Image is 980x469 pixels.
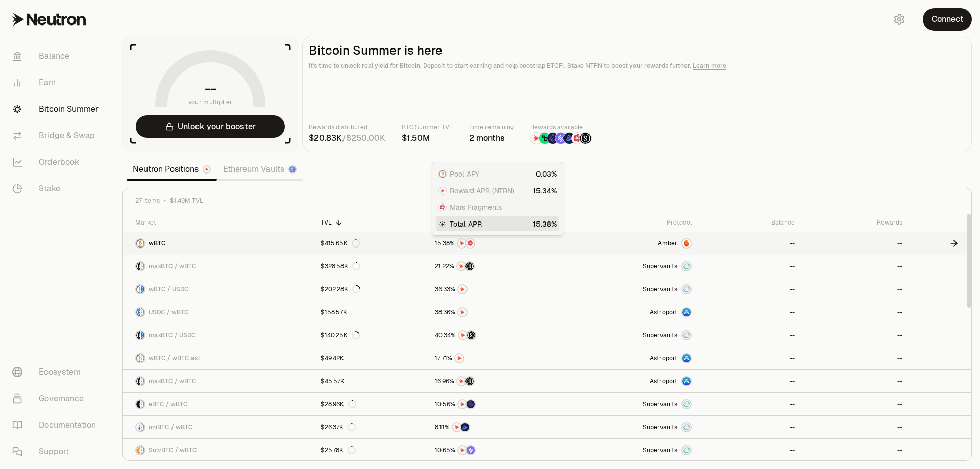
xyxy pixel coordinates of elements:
[141,400,144,408] img: wBTC Logo
[4,385,110,412] a: Governance
[429,232,563,255] a: NTRNMars Fragments
[136,331,140,339] img: maxBTC Logo
[453,423,461,431] img: NTRN
[321,423,356,431] div: $26.37K
[136,239,144,248] img: wBTC Logo
[465,262,474,270] img: Structured Points
[141,377,144,385] img: wBTC Logo
[4,438,110,465] a: Support
[4,43,110,69] a: Balance
[123,370,314,392] a: maxBTC LogowBTC LogomaxBTC / wBTC
[321,218,423,227] div: TVL
[467,446,475,454] img: Solv Points
[698,301,801,324] a: --
[459,331,467,339] img: NTRN
[309,61,965,71] p: It's time to unlock real yield for Bitcoin. Deposit to start earning and help boostrap BTCFi. Sta...
[4,359,110,385] a: Ecosystem
[314,370,429,392] a: $45.57K
[643,400,677,408] span: Supervaults
[136,262,140,270] img: maxBTC Logo
[149,331,196,339] span: maxBTC / USDC
[321,446,356,454] div: $25.78K
[309,43,965,58] h2: Bitcoin Summer is here
[450,219,482,229] span: Total APR
[149,354,200,362] span: wBTC / wBTC.axl
[435,261,557,271] button: NTRNStructured Points
[149,446,197,454] span: SolvBTC / wBTC
[923,8,972,31] button: Connect
[650,354,677,362] span: Astroport
[149,377,197,385] span: maxBTC / wBTC
[643,446,677,454] span: Supervaults
[429,393,563,415] a: NTRNEtherFi Points
[458,446,467,454] img: NTRN
[435,307,557,317] button: NTRN
[439,187,446,194] img: NTRN
[429,301,563,324] a: NTRN
[149,400,188,408] span: eBTC / wBTC
[136,115,285,138] button: Unlock your booster
[136,446,140,454] img: SolvBTC Logo
[435,353,557,363] button: NTRN
[643,262,677,270] span: Supervaults
[801,439,909,461] a: --
[135,196,160,205] span: 27 items
[314,255,429,278] a: $328.58K
[205,81,216,97] h1: --
[123,416,314,438] a: uniBTC LogowBTC LogouniBTC / wBTC
[801,324,909,347] a: --
[801,393,909,415] a: --
[439,170,446,178] img: wBTC Logo
[435,330,557,340] button: NTRNStructured Points
[801,301,909,324] a: --
[4,176,110,202] a: Stake
[469,132,514,144] div: 2 months
[643,285,677,293] span: Supervaults
[458,285,467,293] img: NTRN
[563,278,698,301] a: SupervaultsSupervaults
[467,400,475,408] img: EtherFi Points
[314,393,429,415] a: $28.96K
[321,308,347,316] div: $158.57K
[136,377,140,385] img: maxBTC Logo
[321,377,345,385] div: $45.57K
[801,347,909,369] a: --
[123,393,314,415] a: eBTC LogowBTC LogoeBTC / wBTC
[563,439,698,461] a: SupervaultsSupervaults
[402,122,453,132] p: BTC Summer TVL
[563,133,575,144] img: Bedrock Diamonds
[314,232,429,255] a: $415.65K
[429,439,563,461] a: NTRNSolv Points
[123,278,314,301] a: wBTC LogoUSDC LogowBTC / USDC
[204,166,210,172] img: Neutron Logo
[698,255,801,278] a: --
[217,159,303,180] a: Ethereum Vaults
[314,416,429,438] a: $26.37K
[643,331,677,339] span: Supervaults
[455,354,463,362] img: NTRN
[4,149,110,176] a: Orderbook
[469,122,514,132] p: Time remaining
[4,69,110,96] a: Earn
[429,324,563,347] a: NTRNStructured Points
[555,133,567,144] img: Solv Points
[127,159,217,180] a: Neutron Positions
[563,370,698,392] a: Astroport
[563,416,698,438] a: SupervaultsSupervaults
[314,324,429,347] a: $140.25K
[435,422,557,432] button: NTRNBedrock Diamonds
[461,423,469,431] img: Bedrock Diamonds
[314,439,429,461] a: $25.78K
[650,377,677,385] span: Astroport
[572,133,583,144] img: Mars Fragments
[309,122,385,132] p: Rewards distributed
[188,97,233,107] span: your multiplier
[439,204,446,211] img: Mars Fragments
[123,255,314,278] a: maxBTC LogowBTC LogomaxBTC / wBTC
[4,96,110,122] a: Bitcoin Summer
[643,423,677,431] span: Supervaults
[123,301,314,324] a: USDC LogowBTC LogoUSDC / wBTC
[149,239,166,248] span: wBTC
[563,347,698,369] a: Astroport
[314,301,429,324] a: $158.57K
